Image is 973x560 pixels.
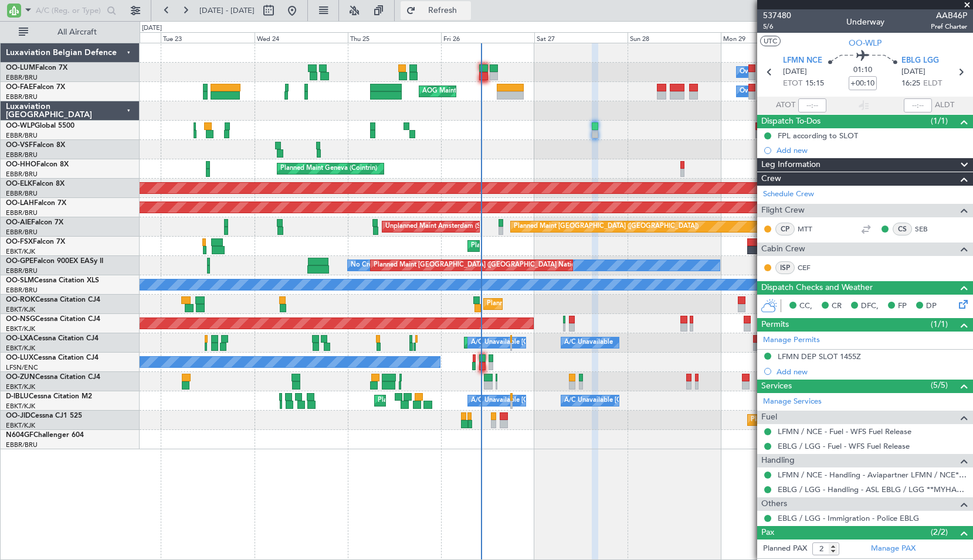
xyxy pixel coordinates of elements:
a: LFMN / NCE - Fuel - WFS Fuel Release [778,426,911,436]
span: ELDT [923,78,942,90]
a: D-IBLUCessna Citation M2 [6,393,92,400]
span: 537480 [763,9,791,22]
div: Planned Maint Nice ([GEOGRAPHIC_DATA]) [378,392,508,409]
span: AAB46P [931,9,967,22]
a: Manage Services [763,396,822,408]
span: OO-ROK [6,296,35,303]
div: Add new [777,367,967,377]
a: OO-NSGCessna Citation CJ4 [6,316,100,323]
a: OO-GPEFalcon 900EX EASy II [6,258,103,265]
span: N604GF [6,432,33,439]
span: [DATE] [783,66,807,78]
a: OO-LUMFalcon 7X [6,64,67,71]
div: Wed 24 [255,32,348,43]
a: CEF [798,262,824,273]
span: DP [926,301,937,312]
input: A/C (Reg. or Type) [36,2,103,19]
span: OO-FSX [6,238,33,245]
a: EBKT/KJK [6,325,35,333]
span: OO-ZUN [6,374,35,381]
div: Add new [777,145,967,155]
span: Dispatch Checks and Weather [761,281,873,295]
button: Refresh [401,1,471,20]
a: OO-LAHFalcon 7X [6,200,66,207]
a: EBBR/BRU [6,151,38,159]
div: Planned Maint Kortrijk-[GEOGRAPHIC_DATA] [471,237,608,255]
a: OO-WLPGlobal 5500 [6,122,74,129]
a: OO-JIDCessna CJ1 525 [6,412,82,419]
span: Cabin Crew [761,243,805,256]
div: Tue 23 [161,32,254,43]
a: Manage Permits [763,334,820,346]
a: EBLG / LGG - Handling - ASL EBLG / LGG **MYHANDLING** [778,484,967,494]
div: Fri 26 [441,32,534,43]
div: Planned Maint [GEOGRAPHIC_DATA] ([GEOGRAPHIC_DATA] National) [374,257,586,274]
a: OO-ROKCessna Citation CJ4 [6,296,100,303]
input: --:-- [798,98,826,112]
a: EBLG / LGG - Fuel - WFS Fuel Release [778,441,910,451]
div: Underway [846,16,884,28]
a: EBBR/BRU [6,286,38,295]
a: OO-LXACessna Citation CJ4 [6,335,99,342]
a: OO-AIEFalcon 7X [6,219,63,226]
span: DFC, [861,301,879,312]
a: OO-FAEFalcon 7X [6,84,65,91]
div: Sun 28 [628,32,721,43]
a: EBBR/BRU [6,73,38,82]
div: Unplanned Maint Amsterdam (Schiphol) [385,218,504,235]
div: Thu 25 [348,32,441,43]
span: Pref Charter [931,22,967,32]
span: Dispatch To-Dos [761,115,821,128]
span: D-IBLU [6,393,29,400]
span: (2/2) [931,526,948,538]
a: LFSN/ENC [6,363,38,372]
span: (1/1) [931,318,948,330]
div: FPL according to SLOT [778,131,858,141]
a: EBBR/BRU [6,267,38,275]
span: Permits [761,318,789,332]
span: CC, [799,301,812,312]
span: CR [832,301,842,312]
div: Sat 27 [534,32,628,43]
div: No Crew [GEOGRAPHIC_DATA] ([GEOGRAPHIC_DATA] National) [351,257,547,274]
span: OO-ELK [6,180,32,187]
a: OO-LUXCessna Citation CJ4 [6,354,99,361]
span: 01:10 [853,64,872,76]
span: Leg Information [761,158,821,172]
span: All Aircraft [30,28,124,36]
span: ETOT [783,78,802,90]
a: EBKT/KJK [6,402,35,411]
div: Owner Melsbroek Air Base [740,83,819,100]
div: AOG Maint [US_STATE] ([GEOGRAPHIC_DATA]) [422,83,564,100]
span: Crew [761,172,781,186]
span: (1/1) [931,115,948,127]
a: OO-FSXFalcon 7X [6,238,65,245]
div: Owner Melsbroek Air Base [740,63,819,81]
div: ISP [775,261,795,274]
span: OO-AIE [6,219,31,226]
a: OO-VSFFalcon 8X [6,142,65,149]
span: OO-WLP [6,122,35,129]
span: 15:15 [805,78,824,90]
span: OO-LUM [6,64,35,71]
span: 5/6 [763,22,791,32]
a: EBBR/BRU [6,228,38,237]
a: EBKT/KJK [6,421,35,430]
span: OO-FAE [6,84,33,91]
span: ATOT [776,100,795,111]
span: 16:25 [901,78,920,90]
div: Mon 29 [721,32,814,43]
a: EBBR/BRU [6,209,38,217]
a: OO-ZUNCessna Citation CJ4 [6,374,100,381]
span: OO-NSG [6,316,35,323]
span: ALDT [935,100,954,111]
span: Pax [761,526,774,539]
a: EBKT/KJK [6,305,35,314]
button: UTC [760,36,781,46]
a: EBBR/BRU [6,170,38,179]
a: EBLG / LGG - Immigration - Police EBLG [778,513,919,523]
span: (5/5) [931,379,948,391]
a: EBBR/BRU [6,93,38,101]
span: OO-SLM [6,277,34,284]
span: OO-LUX [6,354,33,361]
